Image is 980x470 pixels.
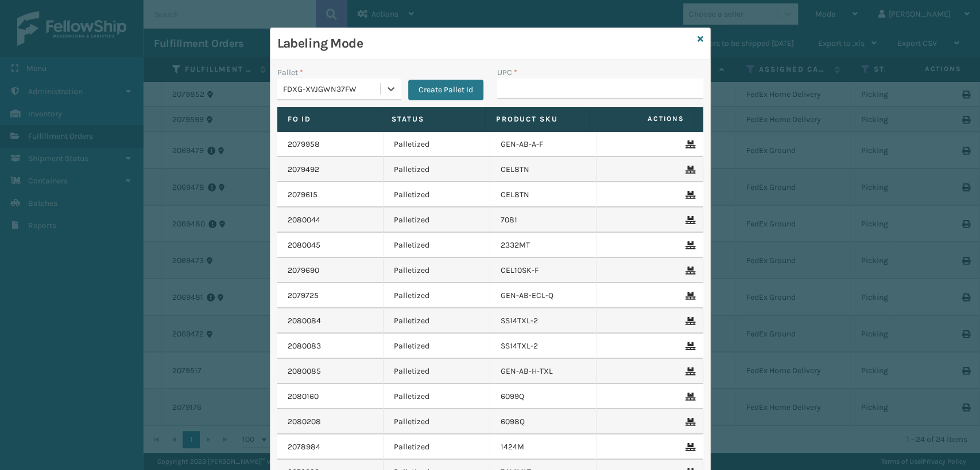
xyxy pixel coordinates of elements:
[384,182,490,207] td: Palletized
[288,240,320,251] a: 2080045
[685,241,692,249] i: Remove From Pallet
[384,334,490,359] td: Palletized
[490,409,597,434] td: 6098Q
[384,157,490,182] td: Palletized
[283,83,381,95] div: FDXG-XVJGWN37FW
[490,207,597,233] td: 7081
[288,315,321,327] a: 2080084
[384,434,490,460] td: Palletized
[490,233,597,258] td: 2332MT
[288,366,321,377] a: 2080085
[490,384,597,409] td: 6099Q
[288,189,317,201] a: 2079615
[685,292,692,300] i: Remove From Pallet
[277,35,693,52] h3: Labeling Mode
[288,290,319,301] a: 2079725
[392,114,475,124] label: Status
[384,207,490,233] td: Palletized
[685,216,692,224] i: Remove From Pallet
[384,384,490,409] td: Palletized
[384,132,490,157] td: Palletized
[685,393,692,401] i: Remove From Pallet
[685,443,692,451] i: Remove From Pallet
[288,391,319,402] a: 2080160
[288,114,371,124] label: Fo Id
[490,359,597,384] td: GEN-AB-H-TXL
[490,434,597,460] td: 1424M
[490,182,597,207] td: CEL8TN
[490,334,597,359] td: SS14TXL-2
[497,66,517,79] label: UPC
[685,342,692,350] i: Remove From Pallet
[408,80,483,100] button: Create Pallet Id
[288,265,319,276] a: 2079690
[685,191,692,199] i: Remove From Pallet
[288,441,320,453] a: 2078984
[685,166,692,174] i: Remove From Pallet
[685,267,692,275] i: Remove From Pallet
[384,359,490,384] td: Palletized
[384,233,490,258] td: Palletized
[496,114,579,124] label: Product SKU
[277,66,303,79] label: Pallet
[288,164,319,175] a: 2079492
[490,308,597,334] td: SS14TXL-2
[288,214,320,226] a: 2080044
[288,416,321,428] a: 2080208
[490,132,597,157] td: GEN-AB-A-F
[288,340,321,352] a: 2080083
[685,317,692,325] i: Remove From Pallet
[288,139,320,150] a: 2079958
[685,367,692,375] i: Remove From Pallet
[384,308,490,334] td: Palletized
[490,258,597,283] td: CEL10SK-F
[593,109,691,128] span: Actions
[490,157,597,182] td: CEL8TN
[384,283,490,308] td: Palletized
[685,140,692,148] i: Remove From Pallet
[490,283,597,308] td: GEN-AB-ECL-Q
[384,258,490,283] td: Palletized
[384,409,490,434] td: Palletized
[685,418,692,426] i: Remove From Pallet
